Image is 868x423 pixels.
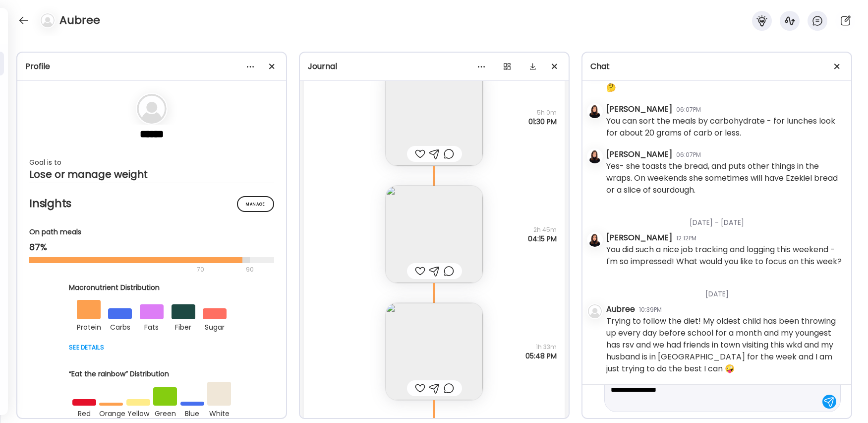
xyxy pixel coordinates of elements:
[180,406,204,420] div: blue
[676,105,701,114] div: 06:07PM
[528,234,557,243] span: 04:15 PM
[606,277,843,303] div: [DATE]
[525,343,557,352] span: 1h 33m
[29,241,274,253] div: 87%
[69,369,234,379] div: “Eat the rainbow” Distribution
[172,319,195,333] div: fiber
[588,233,602,247] img: avatars%2FfptQNShTjgNZWdF0DaXs92OC25j2
[525,352,557,360] span: 05:48 PM
[606,103,672,115] div: [PERSON_NAME]
[77,319,101,333] div: protein
[308,61,561,72] div: Journal
[386,186,483,283] img: images%2FlgJLgQZAQxY3slk2NlWcDn7l6023%2FAiRLBbJAXEjt5WwoEi4N%2FJrFclZpmR3ZjcEkwcjJC_240
[528,117,557,126] span: 01:30 PM
[29,168,274,180] div: Lose or manage weight
[59,12,100,28] h4: Aubree
[588,304,602,318] img: bg-avatar-default.svg
[606,115,843,139] div: You can sort the meals by carbohydrate - for lunches look for about 20 grams of carb or less.
[108,319,132,333] div: carbs
[590,61,843,72] div: Chat
[676,150,701,159] div: 06:07PM
[29,196,274,211] h2: Insights
[203,319,227,333] div: sugar
[140,319,164,333] div: fats
[606,303,635,315] div: Aubree
[588,149,602,163] img: avatars%2FfptQNShTjgNZWdF0DaXs92OC25j2
[126,406,150,420] div: yellow
[588,104,602,118] img: avatars%2FfptQNShTjgNZWdF0DaXs92OC25j2
[606,206,843,232] div: [DATE] - [DATE]
[99,406,123,420] div: orange
[606,244,843,268] div: You did such a nice job tracking and logging this weekend - I'm so impressed! What would you like...
[528,108,557,117] span: 5h 0m
[29,264,243,276] div: 70
[29,156,274,168] div: Goal is to
[41,13,55,27] img: bg-avatar-default.svg
[25,61,278,72] div: Profile
[29,227,274,237] div: On path meals
[606,315,843,375] div: Trying to follow the diet! My oldest child has been throwing up every day before school for a mon...
[207,406,231,420] div: white
[237,196,274,212] div: Manage
[606,148,672,160] div: [PERSON_NAME]
[72,406,96,420] div: red
[386,303,483,400] img: images%2FlgJLgQZAQxY3slk2NlWcDn7l6023%2F3ALOKj6qAkiXMPKm0nNC%2Fpt2aba0FGsiLidk255Lw_240
[606,70,843,94] div: She said she toasts something but I don’t think it was a wrap 🤔
[606,160,843,196] div: Yes- she toasts the bread, and puts other things in the wraps. On weekends she sometimes will hav...
[137,94,167,124] img: bg-avatar-default.svg
[639,305,662,314] div: 10:39PM
[606,232,672,244] div: [PERSON_NAME]
[528,225,557,234] span: 2h 45m
[386,69,483,166] img: images%2FlgJLgQZAQxY3slk2NlWcDn7l6023%2FgdKANrfvBS43JpLKwq8k%2F7Di3cXQtJ6LbycN40Qef_240
[676,234,696,243] div: 12:12PM
[69,282,234,293] div: Macronutrient Distribution
[245,264,255,276] div: 90
[153,406,177,420] div: green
